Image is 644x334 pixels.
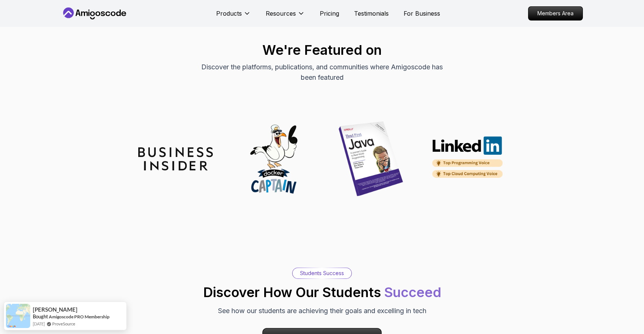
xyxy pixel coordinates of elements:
h2: Discover How Our Students [203,285,441,300]
a: Pricing [320,9,339,18]
span: Bought [33,313,48,319]
p: Products [216,9,242,18]
img: partner_docker [236,122,310,196]
p: See how our students are achieving their goals and excelling in tech [218,306,426,316]
p: Students Success [300,270,344,277]
span: [DATE] [33,321,45,327]
img: partner_java [334,122,408,196]
p: Members Area [528,7,583,20]
img: partner_linkedin [431,136,506,182]
a: Members Area [528,6,583,21]
button: Resources [266,9,305,24]
a: ProveSource [52,321,75,327]
p: Discover the platforms, publications, and communities where Amigoscode has been featured [197,62,447,83]
img: partner_insider [138,147,213,170]
p: Resources [266,9,296,18]
a: Amigoscode PRO Membership [49,314,110,319]
span: [PERSON_NAME] [33,306,78,313]
button: Products [216,9,251,24]
span: Succeed [384,284,441,300]
a: For Business [404,9,440,18]
h2: We're Featured on [61,42,583,57]
a: Testimonials [354,9,389,18]
img: provesource social proof notification image [6,304,30,328]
